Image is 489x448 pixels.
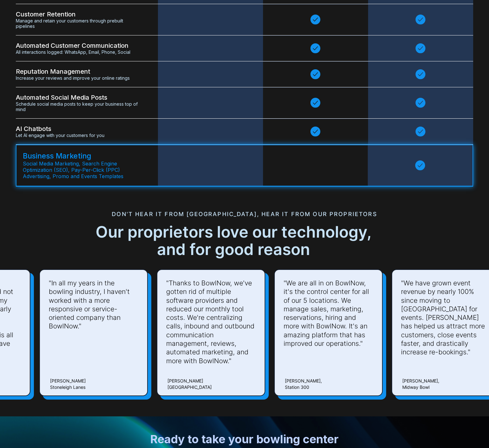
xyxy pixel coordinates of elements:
p: "We are all in on BowlNow, it's the control center for all of our 5 locations. We manage sales, m... [284,279,373,348]
div: DON'T HEAR IT FROM [GEOGRAPHIC_DATA], HEAR IT FROM OUR PROPRIETORS [75,211,414,217]
div: [PERSON_NAME] Stoneleigh Lanes [50,378,86,390]
span: Reputation Management [16,68,142,75]
span: AI Chatbots [16,125,142,133]
span: Business Marketing [23,152,142,160]
h2: Our proprietors love our technology, and for good reason [91,223,376,258]
span: All interactions logged: WhatsApp, Email, Phone, Social [16,49,142,55]
p: "Thanks to BowlNow, we've gotten rid of multiple software providers and reduced our monthly tool ... [166,279,256,365]
div: [PERSON_NAME], Midway Bowl [402,378,439,390]
span: Let AI engage with your customers for you [16,133,142,138]
span: Automated Customer Communication [16,42,142,49]
span: Schedule social media posts to keep your business top of mind [16,101,142,112]
span: Manage and retain your customers through prebuilt pipelines [16,18,142,29]
p: "In all my years in the bowling industry, I haven't worked with a more responsive or service-orie... [49,279,138,331]
div: [PERSON_NAME], Station 300 [285,378,322,390]
span: Increase your reviews and improve your online ratings [16,75,142,81]
div: [PERSON_NAME] [GEOGRAPHIC_DATA] [167,378,212,390]
span: Customer Retention [16,10,142,18]
span: Automated Social Media Posts [16,94,142,101]
span: Social Media Marketing, Search Engine Optimization (SEO), Pay-Per-Click (PPC) Advertising, Promo ... [23,160,142,179]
